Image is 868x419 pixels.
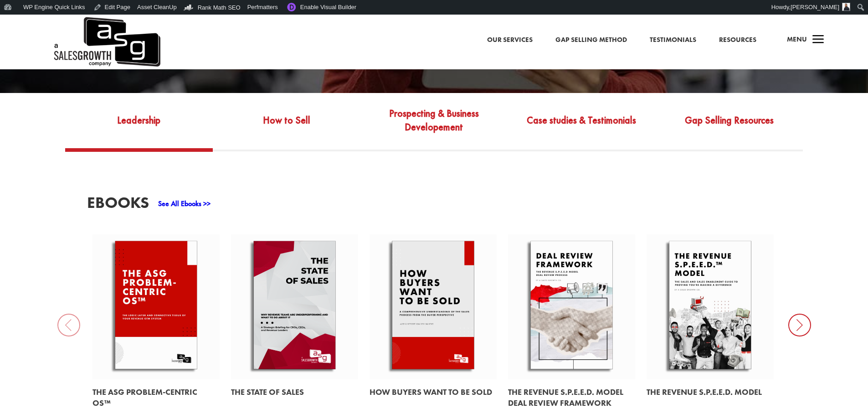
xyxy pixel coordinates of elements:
[655,105,803,148] a: Gap Selling Resources
[101,58,154,64] div: Keywords by Traffic
[87,195,149,215] h3: EBooks
[26,15,45,22] div: v 4.0.25
[360,105,508,148] a: Prospecting & Business Developement
[158,199,211,208] a: See All Ebooks >>
[52,15,160,69] img: ASG Co. Logo
[555,34,627,46] a: Gap Selling Method
[650,34,696,46] a: Testimonials
[508,105,655,148] a: Case studies & Testimonials
[65,105,213,148] a: Leadership
[25,57,32,65] img: tab_domain_overview_orange.svg
[791,4,839,10] span: [PERSON_NAME]
[52,15,160,69] a: A Sales Growth Company Logo
[809,31,827,49] span: a
[91,57,98,65] img: tab_keywords_by_traffic_grey.svg
[198,4,241,11] span: Rank Math SEO
[213,105,360,148] a: How to Sell
[719,34,756,46] a: Resources
[15,15,22,22] img: logo_orange.svg
[24,24,100,31] div: Domain: [DOMAIN_NAME]
[15,24,22,31] img: website_grey.svg
[35,58,82,64] div: Domain Overview
[787,35,807,44] span: Menu
[487,34,533,46] a: Our Services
